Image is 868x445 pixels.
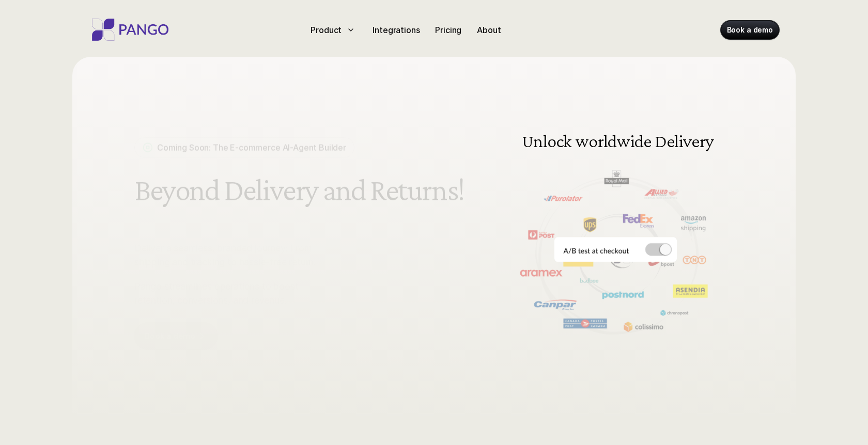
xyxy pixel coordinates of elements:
[435,24,461,36] p: Pricing
[477,24,501,36] p: About
[507,220,523,236] button: Previous
[373,24,420,36] p: Integrations
[507,220,523,236] img: Back Arrow
[134,323,218,349] a: Book a demo
[708,220,723,236] img: Next Arrow
[727,25,773,35] p: Book a demo
[157,141,346,154] p: Coming Soon: The E-commerce AI-Agent Builder
[134,279,334,307] p: Pango streamlines operations to boost retention, conversions, and revenue.
[721,21,779,39] a: Book a demo
[708,220,723,236] button: Next
[311,24,342,36] p: Product
[368,22,424,38] a: Integrations
[497,108,734,347] img: Delivery and shipping management software doing A/B testing at the checkout for different carrier...
[134,241,334,269] p: Deliver a seamless, branded journey: From shipping and tracking to hassle-free return.
[134,173,468,207] h1: Beyond Delivery and Returns!
[520,132,716,150] h3: Unlock worldwide Delivery
[145,331,195,341] p: Book a demo
[431,22,466,38] a: Pricing
[473,22,505,38] a: About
